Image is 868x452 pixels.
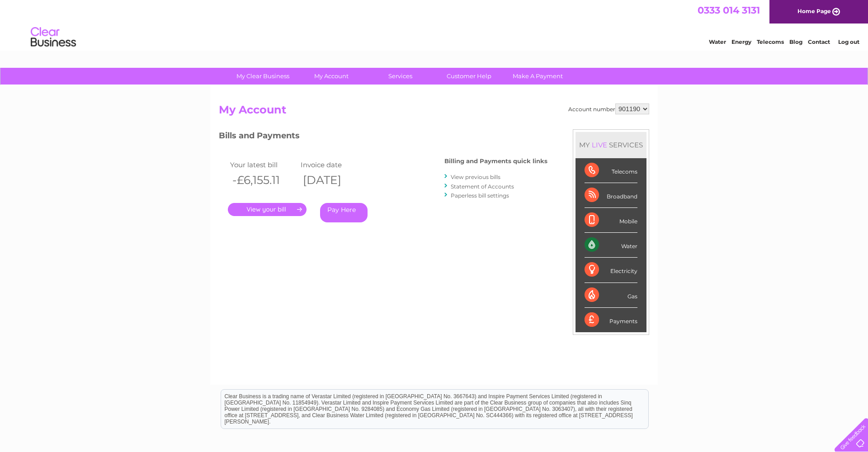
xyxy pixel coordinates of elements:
[585,283,637,308] div: Gas
[500,68,575,85] a: Make A Payment
[451,192,509,199] a: Paperless bill settings
[709,38,726,45] a: Water
[221,5,648,44] div: Clear Business is a trading name of Verastar Limited (registered in [GEOGRAPHIC_DATA] No. 3667643...
[590,141,609,149] div: LIVE
[585,258,637,282] div: Electricity
[585,183,637,208] div: Broadband
[731,38,751,45] a: Energy
[585,233,637,258] div: Water
[226,68,300,85] a: My Clear Business
[298,171,369,189] th: [DATE]
[838,38,859,45] a: Log out
[363,68,438,85] a: Services
[789,38,802,45] a: Blog
[444,158,547,165] h4: Billing and Payments quick links
[298,159,369,171] td: Invoice date
[585,208,637,233] div: Mobile
[219,104,649,121] h2: My Account
[585,308,637,332] div: Payments
[228,203,307,216] a: .
[808,38,830,45] a: Contact
[568,104,649,114] div: Account number
[228,159,298,171] td: Your latest bill
[451,183,514,190] a: Statement of Accounts
[698,5,760,16] a: 0333 014 3131
[432,68,506,85] a: Customer Help
[30,24,76,51] img: logo.png
[294,68,369,85] a: My Account
[320,203,368,222] a: Pay Here
[228,171,298,189] th: -£6,155.11
[451,174,500,180] a: View previous bills
[219,129,547,145] h3: Bills and Payments
[576,132,646,158] div: MY SERVICES
[585,158,637,183] div: Telecoms
[757,38,784,45] a: Telecoms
